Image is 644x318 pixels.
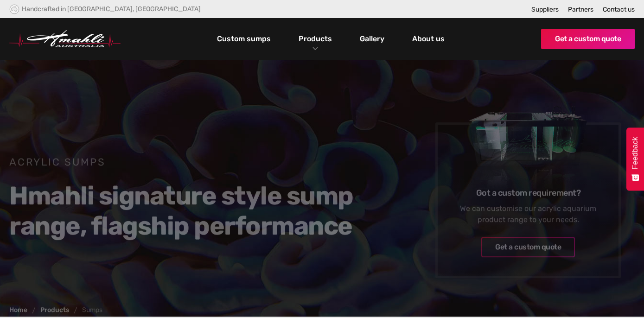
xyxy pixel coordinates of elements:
div: We can customise our acrylic aquarium product range to your needs. [452,203,605,225]
a: Products [296,32,334,45]
img: Hmahli Australia Logo [9,30,121,48]
a: Custom sumps [215,31,273,47]
a: Gallery [357,31,387,47]
div: Sumps [82,307,102,313]
h1: Acrylic Sumps [9,155,366,169]
a: Get a custom quote [481,237,575,257]
div: Products [292,18,339,60]
span: Feedback [631,137,639,169]
a: Home [9,307,27,313]
a: About us [410,31,447,47]
a: home [9,30,121,48]
h6: Got a custom requirement? [452,187,605,198]
div: Get a custom quote [495,242,561,253]
a: Products [40,307,69,313]
div: Handcrafted in [GEOGRAPHIC_DATA], [GEOGRAPHIC_DATA] [22,5,201,13]
img: Sumps [452,78,605,215]
h2: Hmahli signature style sump range, flagship performance [9,181,366,241]
a: Partners [568,6,593,13]
a: Contact us [603,6,635,13]
a: Get a custom quote [541,29,635,49]
a: Suppliers [531,6,559,13]
button: Feedback - Show survey [626,127,644,191]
